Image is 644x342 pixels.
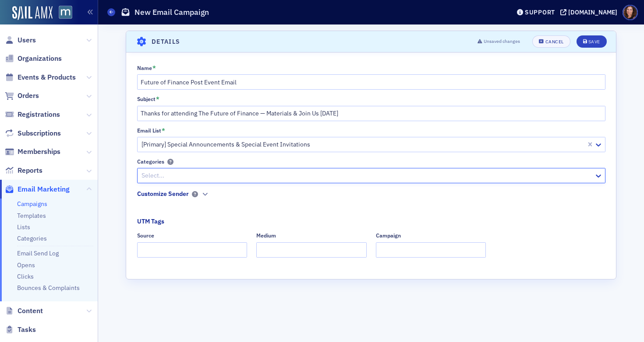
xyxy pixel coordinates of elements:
a: Email Marketing [5,185,70,194]
a: Templates [17,212,46,220]
span: Users [18,35,36,45]
div: Customize Sender [137,189,189,199]
span: Orders [18,91,39,101]
h1: New Email Campaign [134,7,209,17]
span: Profile [623,5,638,20]
span: Content [18,306,43,316]
div: Categories [137,158,164,165]
a: Subscriptions [5,129,61,138]
span: Unsaved changes [484,38,520,45]
a: View Homepage [53,6,72,21]
span: Events & Products [18,73,76,82]
span: Email Marketing [18,185,70,194]
a: Lists [17,223,30,231]
div: Subject [137,96,156,102]
div: Campaign [376,232,401,239]
div: Source [137,232,154,239]
a: Registrations [5,110,60,119]
span: Memberships [18,147,60,157]
div: [DOMAIN_NAME] [568,8,617,16]
span: Reports [18,166,42,175]
div: Save [588,39,600,44]
abbr: This field is required [162,127,165,133]
abbr: This field is required [152,65,156,71]
a: Memberships [5,147,60,157]
a: Tasks [5,325,36,335]
a: Content [5,306,43,316]
a: Email Send Log [17,249,59,257]
img: SailAMX [12,6,53,20]
span: Organizations [18,54,62,63]
div: Medium [256,232,276,239]
div: Email List [137,127,161,134]
button: Cancel [532,35,570,48]
img: SailAMX [59,6,72,19]
div: Cancel [545,39,564,44]
div: Name [137,65,152,71]
h4: Details [152,37,180,46]
a: Users [5,35,36,45]
span: Tasks [18,325,36,335]
a: Opens [17,261,35,269]
button: Save [577,35,607,48]
div: UTM Tags [137,217,164,226]
span: Subscriptions [18,129,61,138]
a: Bounces & Complaints [17,284,80,292]
a: Orders [5,91,39,101]
a: Campaigns [17,200,47,208]
button: [DOMAIN_NAME] [560,9,620,15]
span: Registrations [18,110,60,119]
abbr: This field is required [156,96,159,102]
a: Reports [5,166,42,175]
a: Categories [17,234,47,242]
a: Organizations [5,54,62,63]
div: Support [525,8,555,16]
a: Events & Products [5,73,76,82]
a: Clicks [17,272,34,280]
